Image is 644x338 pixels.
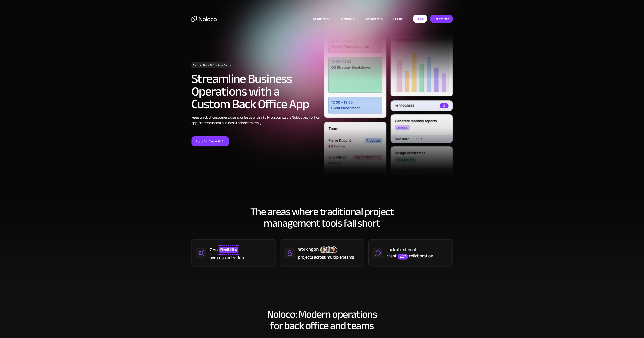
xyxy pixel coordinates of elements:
[298,246,319,252] div: Working on
[298,254,354,260] div: projects across multiple teams
[413,15,427,23] a: Login
[387,246,448,253] div: Lack of external
[191,136,229,146] a: Start for free with AI
[308,16,334,22] div: Solutions
[210,247,218,253] div: Zero
[387,253,397,259] div: client
[430,15,453,23] a: Get started
[191,206,453,229] h2: The areas where traditional project management tools fall short
[191,73,320,111] h2: Streamline Business Operations with a Custom Back Office App
[219,247,238,253] span: flexibility
[313,16,326,22] div: Solutions
[191,62,234,68] h1: Custom Back Office App Builder
[191,16,217,22] a: home
[191,309,453,331] h2: Noloco: Modern operations for back office and teams
[334,16,360,22] div: Platform
[388,16,408,22] a: Pricing
[191,115,320,126] div: Keep track of customers, users, or leads with a fully customizable Noloco back office app, create...
[409,253,433,259] div: collaboration
[365,16,380,22] div: Resources
[360,16,388,22] div: Resources
[339,16,352,22] div: Platform
[210,255,244,261] div: and customization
